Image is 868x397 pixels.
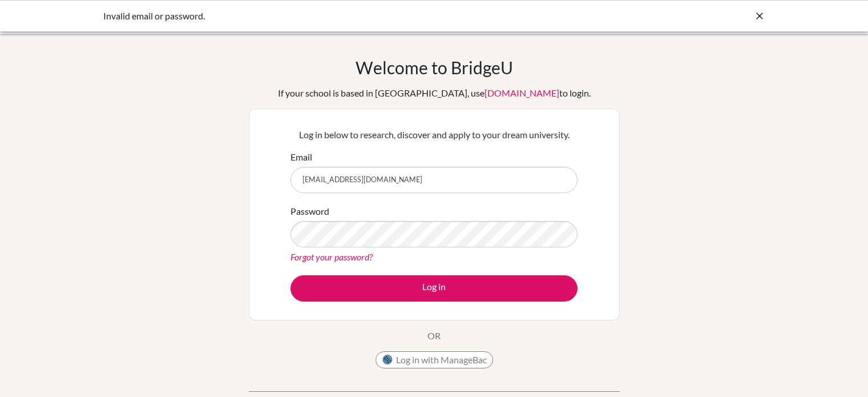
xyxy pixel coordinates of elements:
div: Invalid email or password. [103,9,594,23]
a: Forgot your password? [290,251,373,262]
div: If your school is based in [GEOGRAPHIC_DATA], use to login. [278,86,591,100]
h1: Welcome to BridgeU [356,57,513,78]
button: Log in with ManageBac [376,351,493,368]
button: Log in [290,275,578,302]
p: OR [427,329,441,343]
label: Password [290,204,329,218]
label: Email [290,150,312,164]
a: [DOMAIN_NAME] [485,87,559,98]
p: Log in below to research, discover and apply to your dream university. [290,128,578,142]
